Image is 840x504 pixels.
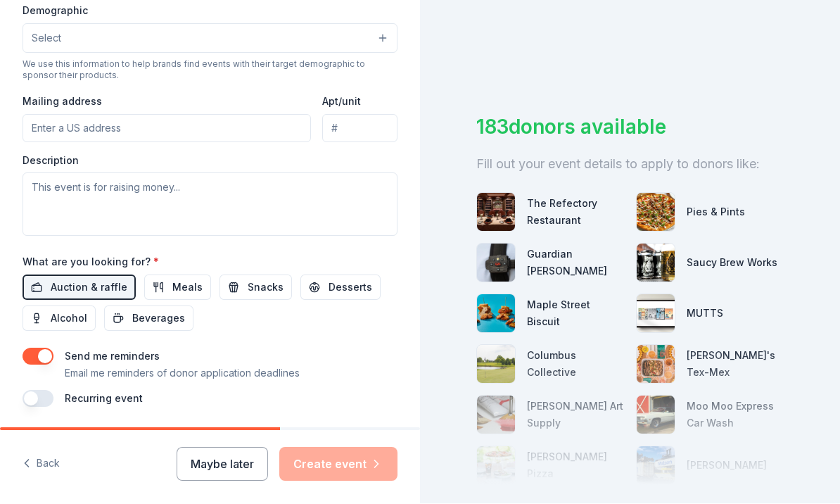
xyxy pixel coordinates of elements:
[476,153,784,176] div: Fill out your event details to apply to donors like:
[23,306,96,332] button: Alcohol
[637,295,675,333] img: photo for MUTTS
[476,113,784,142] div: 183 donors available
[637,244,675,282] img: photo for Saucy Brew Works
[65,393,143,405] label: Recurring event
[300,275,381,301] button: Desserts
[477,244,515,282] img: photo for Guardian Angel Device
[104,306,193,332] button: Beverages
[219,275,292,301] button: Snacks
[144,275,211,301] button: Meals
[687,204,745,221] div: Pies & Pints
[527,297,625,331] div: Maple Street Biscuit
[527,246,625,280] div: Guardian [PERSON_NAME]
[23,154,79,168] label: Description
[477,194,515,232] img: photo for The Refectory Restaurant
[23,256,159,270] label: What are you looking for?
[23,59,397,82] div: We use this information to help brands find events with their target demographic to sponsor their...
[329,279,372,296] span: Desserts
[172,279,203,296] span: Meals
[322,95,361,109] label: Apt/unit
[51,310,87,327] span: Alcohol
[23,95,102,109] label: Mailing address
[23,450,60,479] button: Back
[23,275,136,301] button: Auction & raffle
[687,305,723,322] div: MUTTS
[687,255,777,272] div: Saucy Brew Works
[23,24,397,53] button: Select
[23,115,311,143] input: Enter a US address
[637,194,675,232] img: photo for Pies & Pints
[23,4,88,18] label: Demographic
[248,279,284,296] span: Snacks
[177,448,268,481] button: Maybe later
[51,279,127,296] span: Auction & raffle
[32,30,61,47] span: Select
[65,365,300,382] p: Email me reminders of donor application deadlines
[65,351,160,363] label: Send me reminders
[322,115,397,143] input: #
[477,295,515,333] img: photo for Maple Street Biscuit
[527,196,625,229] div: The Refectory Restaurant
[132,310,185,327] span: Beverages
